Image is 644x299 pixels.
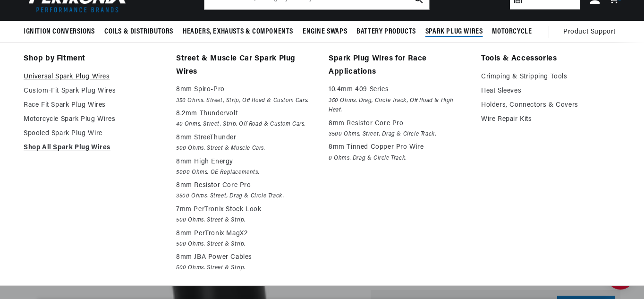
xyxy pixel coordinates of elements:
a: Spark Plug Wires for Race Applications [329,52,468,78]
em: 500 Ohms. Street & Muscle Cars. [176,144,315,154]
span: Ignition Conversions [24,27,95,37]
a: Universal Spark Plug Wires [24,71,163,83]
a: 7mm PerTronix Stock Look 500 Ohms. Street & Strip. [176,204,315,225]
a: Shop by Fitment [24,52,163,66]
a: 8mm StreeThunder 500 Ohms. Street & Muscle Cars. [176,132,315,154]
em: 5000 Ohms. OE Replacements. [176,168,315,178]
span: Engine Swaps [303,27,347,37]
em: 350 Ohms. Drag, Circle Track, Off Road & High Heat. [329,96,468,115]
a: 8mm PerTronix MagX2 500 Ohms. Street & Strip. [176,228,315,249]
p: 8mm Resistor Core Pro [329,118,468,129]
p: 8mm Spiro-Pro [176,84,315,95]
p: 8mm JBA Power Cables [176,252,315,263]
a: Heat Sleeves [481,85,620,97]
em: 40 Ohms. Street, Strip, Off Road & Custom Cars. [176,120,315,129]
span: Coils & Distributors [104,27,173,37]
a: 8mm Resistor Core Pro 3500 Ohms. Street, Drag & Circle Track. [329,118,468,139]
em: 350 Ohms. Street, Strip, Off Road & Custom Cars. [176,96,315,106]
span: Battery Products [356,27,416,37]
a: Tools & Accessories [481,52,620,66]
p: 8mm PerTronix MagX2 [176,228,315,239]
a: Motorcycle Spark Plug Wires [24,114,163,125]
p: 7mm PerTronix Stock Look [176,204,315,215]
summary: Engine Swaps [298,21,352,43]
em: 500 Ohms. Street & Strip. [176,239,315,249]
summary: Product Support [563,21,620,43]
summary: Headers, Exhausts & Components [178,21,298,43]
a: Custom-Fit Spark Plug Wires [24,85,163,97]
a: 8mm High Energy 5000 Ohms. OE Replacements. [176,156,315,178]
em: 0 Ohms. Drag & Circle Track. [329,154,468,163]
a: 10.4mm 409 Series 350 Ohms. Drag, Circle Track, Off Road & High Heat. [329,84,468,115]
span: Product Support [563,27,616,37]
summary: Spark Plug Wires [421,21,488,43]
a: Spooled Spark Plug Wire [24,128,163,139]
p: 8mm High Energy [176,156,315,168]
em: 3500 Ohms. Street, Drag & Circle Track. [329,129,468,139]
a: Shop All Spark Plug Wires [24,142,163,154]
p: 8mm StreeThunder [176,132,315,144]
a: 8mm Tinned Copper Pro Wire 0 Ohms. Drag & Circle Track. [329,142,468,163]
em: 500 Ohms. Street & Strip. [176,263,315,273]
a: Wire Repair Kits [481,114,620,125]
em: 500 Ohms. Street & Strip. [176,215,315,225]
a: 8mm Spiro-Pro 350 Ohms. Street, Strip, Off Road & Custom Cars. [176,84,315,105]
a: Crimping & Stripping Tools [481,71,620,83]
summary: Motorcycle [487,21,536,43]
a: 8.2mm Thundervolt 40 Ohms. Street, Strip, Off Road & Custom Cars. [176,108,315,129]
summary: Ignition Conversions [24,21,100,43]
p: 8mm Resistor Core Pro [176,180,315,191]
em: 3500 Ohms. Street, Drag & Circle Track. [176,191,315,201]
span: Spark Plug Wires [425,27,483,37]
span: Motorcycle [492,27,532,37]
span: Headers, Exhausts & Components [183,27,293,37]
a: Holders, Connectors & Covers [481,100,620,111]
a: Street & Muscle Car Spark Plug Wires [176,52,315,78]
p: 10.4mm 409 Series [329,84,468,95]
p: 8.2mm Thundervolt [176,108,315,120]
a: 8mm Resistor Core Pro 3500 Ohms. Street, Drag & Circle Track. [176,180,315,201]
a: 8mm JBA Power Cables 500 Ohms. Street & Strip. [176,252,315,273]
a: Race Fit Spark Plug Wires [24,100,163,111]
summary: Battery Products [352,21,421,43]
summary: Coils & Distributors [100,21,178,43]
p: 8mm Tinned Copper Pro Wire [329,142,468,153]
